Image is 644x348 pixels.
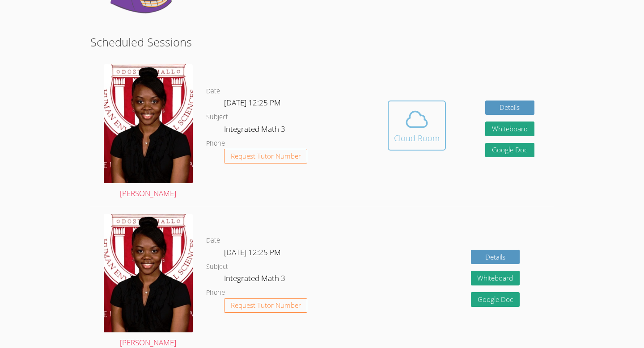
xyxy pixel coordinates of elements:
h2: Scheduled Sessions [90,34,554,50]
img: avatar.png [104,214,193,333]
span: [DATE] 12:25 PM [224,97,281,108]
button: Request Tutor Number [224,149,308,164]
a: Details [471,250,520,264]
dt: Phone [206,287,225,298]
dd: Integrated Math 3 [224,123,287,138]
dt: Date [206,235,220,246]
dt: Date [206,86,220,97]
div: Cloud Room [394,132,440,144]
button: Request Tutor Number [224,298,308,313]
dt: Phone [206,138,225,149]
dd: Integrated Math 3 [224,272,287,287]
dt: Subject [206,261,228,273]
a: [PERSON_NAME] [104,64,193,200]
button: Whiteboard [471,271,520,285]
a: Google Doc [471,292,520,307]
a: Google Doc [485,143,534,158]
img: avatar.png [104,64,193,183]
button: Whiteboard [485,122,534,136]
span: [DATE] 12:25 PM [224,247,281,257]
span: Request Tutor Number [231,302,301,309]
span: Request Tutor Number [231,153,301,159]
a: Details [485,101,534,115]
dt: Subject [206,112,228,123]
button: Cloud Room [388,101,446,151]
